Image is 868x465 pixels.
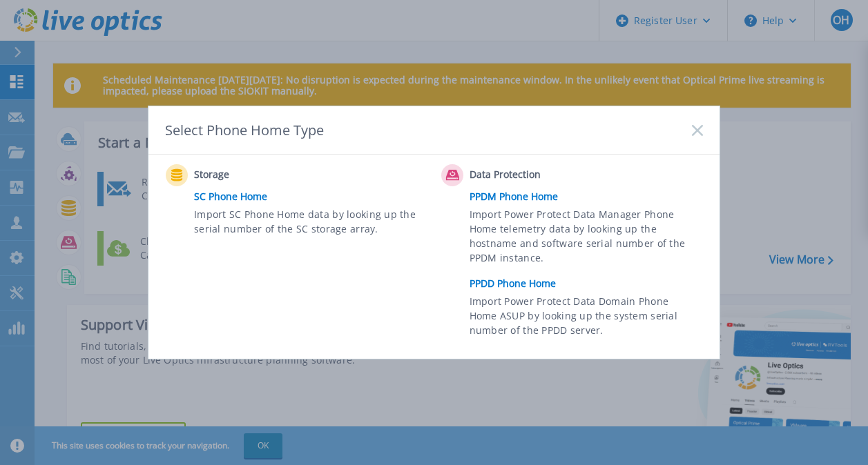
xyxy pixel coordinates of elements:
[194,207,424,239] span: Import SC Phone Home data by looking up the serial number of the SC storage array.
[470,207,700,270] span: Import Power Protect Data Manager Phone Home telemetry data by looking up the hostname and softwa...
[470,273,710,294] a: PPDD Phone Home
[470,186,710,207] a: PPDM Phone Home
[470,167,607,184] span: Data Protection
[165,121,325,139] div: Select Phone Home Type
[194,186,434,207] a: SC Phone Home
[194,167,331,184] span: Storage
[470,294,700,342] span: Import Power Protect Data Domain Phone Home ASUP by looking up the system serial number of the PP...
